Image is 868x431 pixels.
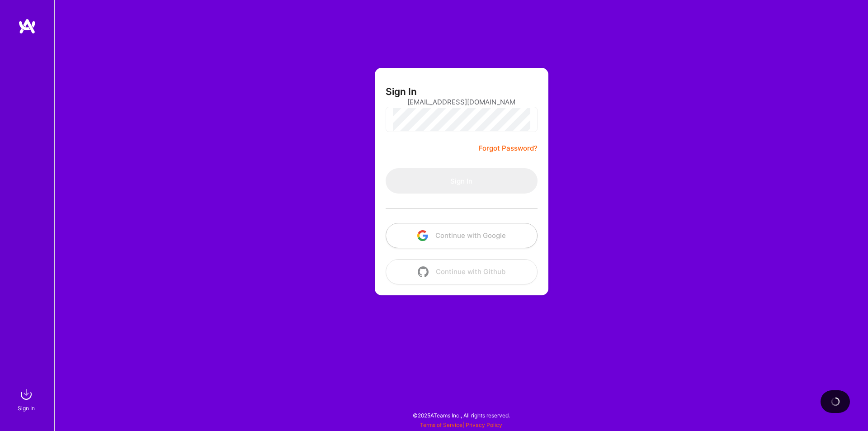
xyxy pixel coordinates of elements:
[19,385,35,413] a: sign inSign In
[54,404,868,426] div: © 2025 ATeams Inc., All rights reserved.
[386,223,538,248] button: Continue with Google
[18,403,35,413] div: Sign In
[418,266,429,277] img: icon
[420,422,462,428] a: Terms of Service
[831,397,840,406] img: loading
[407,90,516,114] input: Email...
[420,422,502,428] span: |
[386,168,538,194] button: Sign In
[386,259,538,284] button: Continue with Github
[386,86,417,97] h3: Sign In
[17,385,35,403] img: sign in
[479,143,538,154] a: Forgot Password?
[417,230,428,241] img: icon
[466,422,502,428] a: Privacy Policy
[18,18,36,34] img: logo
